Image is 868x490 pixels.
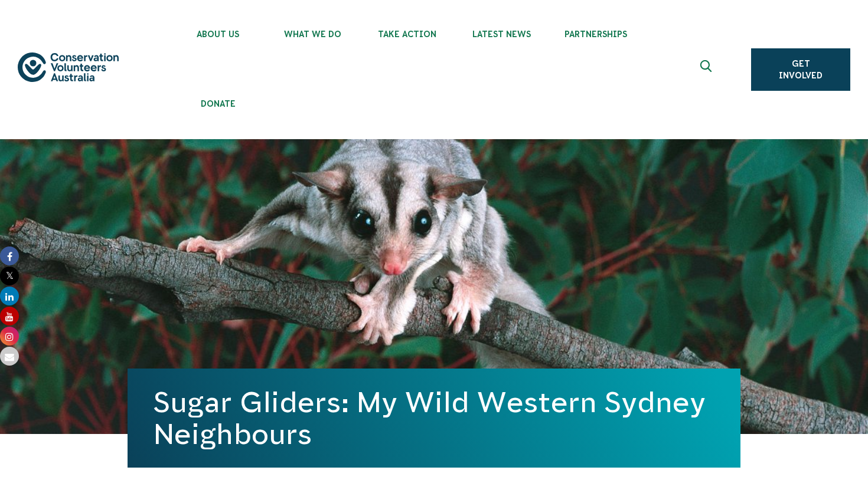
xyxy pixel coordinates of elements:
span: What We Do [265,29,360,39]
button: Expand search box Close search box [693,55,722,84]
span: Donate [171,99,265,108]
h1: Sugar Gliders: My Wild Western Sydney Neighbours [154,386,714,450]
span: About Us [171,29,265,39]
span: Latest News [454,29,549,39]
a: Get Involved [751,48,850,91]
img: logo.svg [18,52,119,82]
span: Take Action [360,29,454,39]
span: Partnerships [549,29,643,39]
span: Expand search box [700,60,715,79]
